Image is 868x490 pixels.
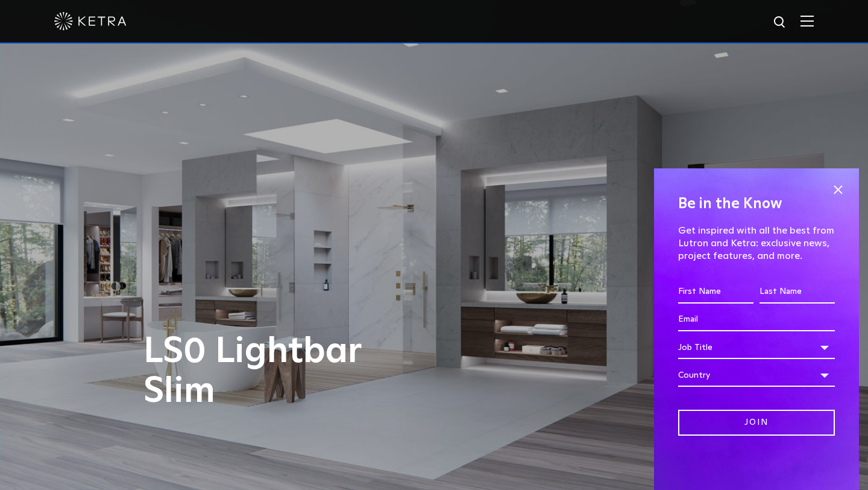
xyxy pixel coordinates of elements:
h1: LS0 Lightbar Slim [143,332,484,412]
input: Email [678,308,835,331]
h4: Be in the Know [678,192,835,215]
p: Get inspired with all the best from Lutron and Ketra: exclusive news, project features, and more. [678,224,835,262]
div: Country [678,364,835,387]
img: Hamburger%20Nav.svg [800,15,814,27]
input: First Name [678,281,753,304]
img: ketra-logo-2019-white [54,12,127,30]
div: Job Title [678,336,835,359]
input: Join [678,410,835,436]
img: search icon [773,15,788,30]
input: Last Name [759,281,835,304]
